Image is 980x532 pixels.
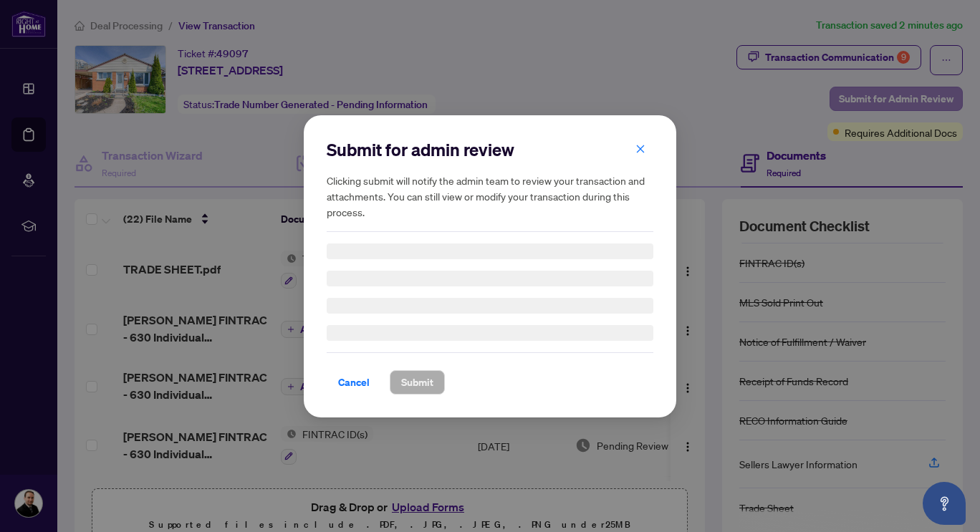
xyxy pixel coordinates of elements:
[390,370,445,395] button: Submit
[923,482,966,525] button: Open asap
[635,143,645,153] span: close
[327,173,653,220] h5: Clicking submit will notify the admin team to review your transaction and attachments. You can st...
[327,370,381,395] button: Cancel
[327,138,653,161] h2: Submit for admin review
[338,375,370,389] font: Cancel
